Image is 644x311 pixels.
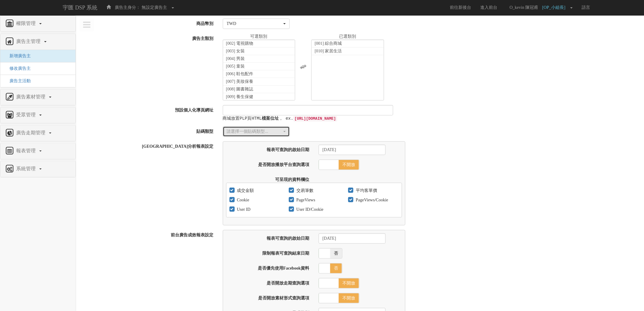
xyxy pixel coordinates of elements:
label: 貼碼類型 [76,126,218,135]
span: [002] 電視購物 [226,41,254,46]
button: TWD [223,19,290,29]
a: 系統管理 [5,164,71,174]
samp: 商城放置PLP頁HTML ， ex. [223,116,337,121]
label: 是否開放走期查詢選項 [222,278,314,286]
label: 前台廣告成效報表設定 [76,230,218,238]
span: 否 [330,249,342,258]
a: 廣告素材管理 [5,92,71,102]
button: 請選擇一個貼碼類型... [223,126,290,137]
a: 廣告走期管理 [5,128,71,138]
span: 不開放 [339,293,359,303]
span: [OP_小組長] [542,5,569,10]
label: 商品幣別 [76,19,218,27]
label: 交易筆數 [295,188,313,194]
strong: 檔案位址 [262,116,279,121]
label: Cookie [236,197,249,203]
label: [GEOGRAPHIC_DATA]分析報表設定 [76,141,218,150]
span: 否 [330,263,342,273]
span: [006] 鞋包配件 [226,72,254,76]
label: User ID/Cookie [295,207,324,213]
span: 廣告主身分： [115,5,140,10]
span: 權限管理 [15,21,39,26]
span: [003] 女裝 [226,49,245,53]
div: 已選類別 [311,34,384,40]
span: 不開放 [339,278,359,288]
div: 可選類別 [223,34,296,40]
span: [010] 家居生活 [315,49,342,53]
span: 無設定廣告主 [142,5,167,10]
label: PageViews/Cookie [354,197,388,203]
label: 報表可查詢的啟始日期 [222,145,314,153]
span: O_kevin 陳冠甫 [507,5,541,10]
a: 修改廣告主 [5,66,31,71]
label: 廣告主類別 [76,34,218,42]
a: 新增廣告主 [5,54,31,58]
div: TWD [227,21,282,27]
span: 報表管理 [15,148,39,153]
span: [005] 童裝 [226,64,245,69]
span: 廣告主管理 [15,39,44,44]
span: 廣告走期管理 [15,130,48,135]
label: 是否開放素材形式查詢選項 [222,293,314,301]
label: PageViews [295,197,315,203]
label: 是否開放播放平台查詢選項 [222,160,314,168]
label: 可呈現的資料欄位 [222,175,314,183]
span: [001] 綜合商城 [315,41,342,46]
span: [004] 男裝 [226,56,245,61]
a: 權限管理 [5,19,71,29]
span: 不開放 [339,160,359,170]
label: 是否優先使用Facebook資料 [222,263,314,271]
span: 廣告素材管理 [15,94,48,99]
span: 受眾管理 [15,112,39,117]
a: 廣告主管理 [5,37,71,47]
span: 系統管理 [15,166,39,171]
span: [007] 美妝保養 [226,79,254,84]
span: [008] 圖書雜誌 [226,87,254,91]
span: [009] 養生保健 [226,94,254,99]
label: User ID [236,207,251,213]
label: 報表可查詢的啟始日期 [222,233,314,242]
label: 平均客單價 [354,188,377,194]
div: 請選擇一個貼碼類型... [227,129,282,135]
a: 受眾管理 [5,110,71,120]
a: 報表管理 [5,146,71,156]
a: 廣告主活動 [5,79,31,83]
label: 預設個人化導頁網址 [76,105,218,113]
code: [URL][DOMAIN_NAME] [293,116,337,122]
label: 限制報表可查詢結束日期 [222,248,314,256]
label: 成交金額 [236,188,254,194]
